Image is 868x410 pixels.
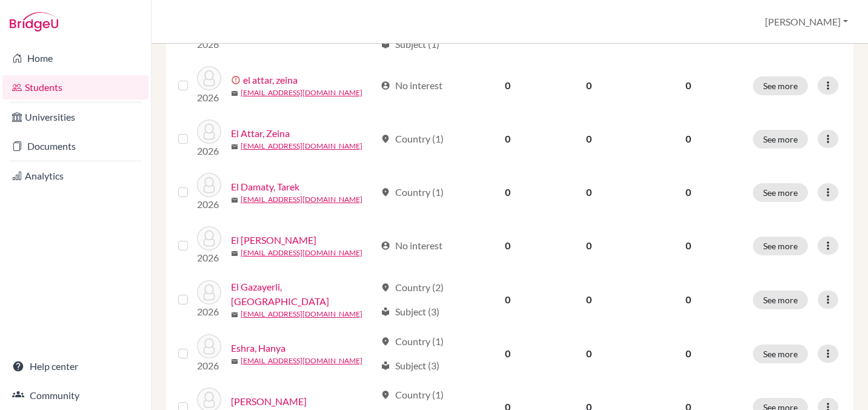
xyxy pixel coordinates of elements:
[381,390,390,400] span: location_on
[231,180,299,194] a: El Damaty, Tarek
[638,132,738,146] p: 0
[381,283,390,292] span: location_on
[231,233,316,247] a: El [PERSON_NAME]
[547,112,631,166] td: 0
[241,194,362,205] a: [EMAIL_ADDRESS][DOMAIN_NAME]
[381,334,444,349] div: Country (1)
[753,183,808,202] button: See more
[197,334,221,358] img: Eshra, Hanya
[2,105,149,129] a: Universities
[381,134,390,144] span: location_on
[197,304,221,319] p: 2026
[381,37,439,52] div: Subject (1)
[241,141,362,152] a: [EMAIL_ADDRESS][DOMAIN_NAME]
[381,187,390,197] span: location_on
[2,46,149,70] a: Home
[10,12,58,32] img: Bridge-U
[753,344,808,363] button: See more
[197,37,221,52] p: 2026
[468,112,547,166] td: 0
[381,361,390,371] span: local_library
[197,250,221,265] p: 2026
[638,346,738,361] p: 0
[638,238,738,253] p: 0
[197,66,221,90] img: el attar, zeina
[547,219,631,272] td: 0
[547,59,631,112] td: 0
[231,36,238,44] span: mail
[231,75,243,85] span: error_outline
[468,272,547,327] td: 0
[241,309,362,320] a: [EMAIL_ADDRESS][DOMAIN_NAME]
[547,166,631,219] td: 0
[231,358,238,365] span: mail
[381,358,439,373] div: Subject (3)
[231,126,290,141] a: El Attar, Zeina
[381,388,444,402] div: Country (1)
[197,144,221,158] p: 2026
[381,185,444,200] div: Country (1)
[381,304,439,319] div: Subject (3)
[547,327,631,380] td: 0
[231,90,238,97] span: mail
[381,238,442,253] div: No interest
[381,337,390,346] span: location_on
[197,119,221,144] img: El Attar, Zeina
[2,134,149,158] a: Documents
[381,39,390,49] span: local_library
[2,354,149,378] a: Help center
[468,166,547,219] td: 0
[381,241,390,250] span: account_circle
[547,272,631,327] td: 0
[381,78,442,93] div: No interest
[468,219,547,272] td: 0
[2,164,149,188] a: Analytics
[468,59,547,112] td: 0
[381,132,444,146] div: Country (1)
[197,358,221,373] p: 2026
[468,327,547,380] td: 0
[231,280,375,309] a: El Gazayerli, [GEOGRAPHIC_DATA]
[381,280,444,295] div: Country (2)
[231,311,238,318] span: mail
[197,226,221,250] img: El Dib, Ramzi
[753,291,808,309] button: See more
[760,10,853,33] button: [PERSON_NAME]
[381,307,390,317] span: local_library
[231,197,238,204] span: mail
[638,185,738,200] p: 0
[231,250,238,257] span: mail
[231,143,238,150] span: mail
[241,87,362,98] a: [EMAIL_ADDRESS][DOMAIN_NAME]
[197,173,221,197] img: El Damaty, Tarek
[753,76,808,95] button: See more
[241,247,362,258] a: [EMAIL_ADDRESS][DOMAIN_NAME]
[753,130,808,149] button: See more
[231,394,307,409] a: [PERSON_NAME]
[638,292,738,307] p: 0
[197,280,221,304] img: El Gazayerli, Mourad
[231,341,285,355] a: Eshra, Hanya
[2,383,149,408] a: Community
[197,90,221,105] p: 2026
[241,355,362,366] a: [EMAIL_ADDRESS][DOMAIN_NAME]
[197,197,221,212] p: 2026
[381,81,390,90] span: account_circle
[638,78,738,93] p: 0
[243,73,298,87] a: el attar, zeina
[753,237,808,255] button: See more
[2,75,149,99] a: Students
